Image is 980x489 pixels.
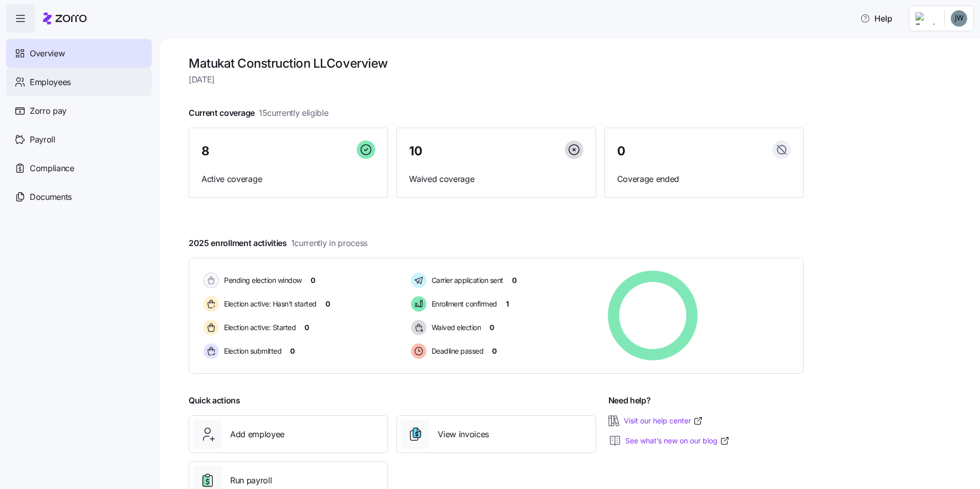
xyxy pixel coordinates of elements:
span: Overview [30,47,65,60]
span: Active coverage [201,173,375,186]
span: 10 [409,145,422,157]
span: Documents [30,191,72,203]
span: Need help? [608,394,651,407]
span: 0 [512,275,517,286]
span: Election submitted [221,346,281,356]
span: Help [860,12,892,25]
span: [DATE] [189,73,804,86]
button: Help [852,8,901,29]
span: Waived election [428,322,481,333]
a: Payroll [6,125,152,154]
span: 0 [617,145,625,157]
span: 1 currently in process [291,237,367,250]
img: ec81f205da390930e66a9218cf0964b0 [951,10,967,27]
span: Employees [30,76,71,89]
span: 2025 enrollment activities [189,237,367,250]
a: See what’s new on our blog [625,436,730,446]
span: 0 [325,299,330,309]
span: Compliance [30,162,74,175]
a: Zorro pay [6,96,152,125]
a: Visit our help center [624,416,703,426]
span: Election active: Started [221,322,296,333]
a: Compliance [6,154,152,182]
span: Quick actions [189,394,240,407]
a: Documents [6,182,152,211]
span: 15 currently eligible [259,107,329,119]
a: Overview [6,39,152,68]
span: 0 [492,346,497,356]
span: Enrollment confirmed [428,299,497,309]
span: 1 [506,299,509,309]
a: Employees [6,68,152,96]
span: Waived coverage [409,173,583,186]
span: Run payroll [230,474,272,487]
span: 0 [290,346,295,356]
span: 0 [304,322,309,333]
span: Current coverage [189,107,329,119]
span: Election active: Hasn't started [221,299,317,309]
span: Deadline passed [428,346,484,356]
span: 0 [311,275,315,286]
h1: Matukat Construction LLC overview [189,55,804,71]
img: Employer logo [915,12,936,25]
span: Coverage ended [617,173,791,186]
span: Pending election window [221,275,302,286]
span: Carrier application sent [428,275,503,286]
span: 8 [201,145,210,157]
span: 0 [489,322,494,333]
span: Zorro pay [30,105,67,117]
span: View invoices [438,428,489,441]
span: Payroll [30,133,55,146]
span: Add employee [230,428,284,441]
